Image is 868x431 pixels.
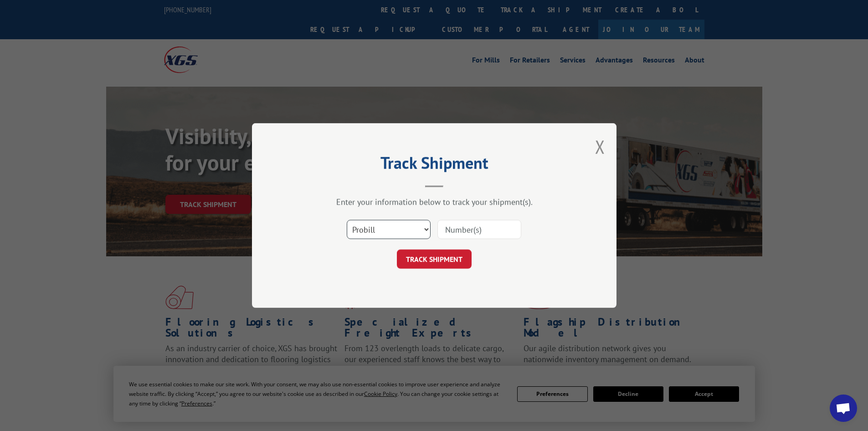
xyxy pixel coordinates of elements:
div: Open chat [830,395,857,422]
button: Close modal [595,135,605,159]
div: Enter your information below to track your shipment(s). [298,197,571,207]
input: Number(s) [437,220,521,239]
h2: Track Shipment [298,156,571,174]
button: TRACK SHIPMENT [397,249,472,269]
